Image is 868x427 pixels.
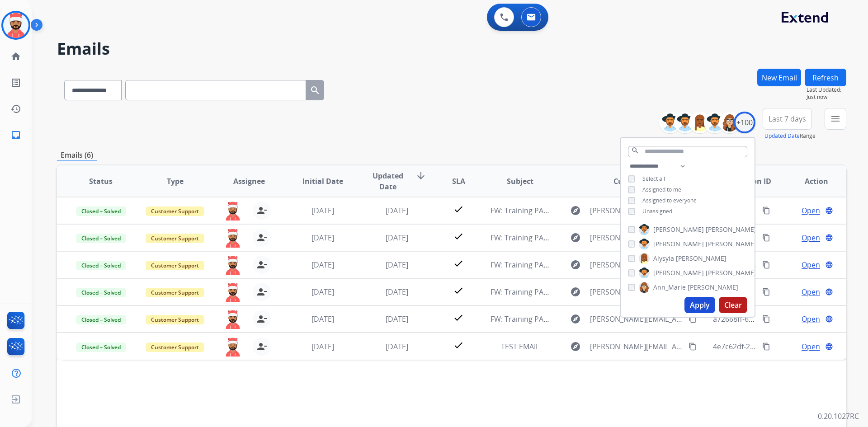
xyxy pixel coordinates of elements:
[453,204,464,215] mat-icon: check
[631,146,639,155] mat-icon: search
[719,297,747,313] button: Clear
[57,150,97,161] p: Emails (6)
[590,205,683,216] span: [PERSON_NAME][EMAIL_ADDRESS][DOMAIN_NAME]
[688,283,738,292] span: [PERSON_NAME]
[224,310,242,329] img: agent-avatar
[415,170,426,181] mat-icon: arrow_downward
[453,285,464,296] mat-icon: check
[762,315,770,323] mat-icon: content_copy
[167,176,184,187] span: Type
[825,234,833,242] mat-icon: language
[802,314,820,324] span: Open
[805,69,846,86] button: Refresh
[491,287,662,297] span: FW: Training PA5: Do Not Assign ([PERSON_NAME])
[825,288,833,296] mat-icon: language
[453,231,464,242] mat-icon: check
[76,234,126,243] span: Closed – Solved
[302,176,343,187] span: Initial Date
[146,261,204,270] span: Customer Support
[256,205,267,216] mat-icon: person_remove
[570,341,581,352] mat-icon: explore
[676,254,726,263] span: [PERSON_NAME]
[762,234,770,242] mat-icon: content_copy
[256,286,267,297] mat-icon: person_remove
[146,234,204,243] span: Customer Support
[590,286,683,297] span: [PERSON_NAME][EMAIL_ADDRESS][DOMAIN_NAME]
[802,205,820,216] span: Open
[653,239,704,249] span: [PERSON_NAME]
[757,69,801,86] button: New Email
[491,260,664,270] span: FW: Training PA4: Do Not Assign (([PERSON_NAME])
[570,205,581,216] mat-icon: explore
[642,175,665,183] span: Select all
[452,176,465,187] span: SLA
[713,342,847,352] span: 4e7c62df-2384-42f8-a4e6-e9e12c7c6c41
[689,343,697,351] mat-icon: content_copy
[762,288,770,296] mat-icon: content_copy
[491,206,662,216] span: FW: Training PA2: Do Not Assign ([PERSON_NAME])
[76,343,126,352] span: Closed – Solved
[386,314,408,324] span: [DATE]
[825,206,833,215] mat-icon: language
[386,206,408,216] span: [DATE]
[706,268,756,277] span: [PERSON_NAME]
[763,108,812,130] button: Last 7 days
[10,130,21,141] mat-icon: inbox
[386,260,408,270] span: [DATE]
[146,206,204,216] span: Customer Support
[507,176,533,187] span: Subject
[224,338,242,357] img: agent-avatar
[684,297,715,313] button: Apply
[653,225,704,234] span: [PERSON_NAME]
[453,312,464,323] mat-icon: check
[825,261,833,269] mat-icon: language
[762,206,770,215] mat-icon: content_copy
[830,113,841,124] mat-icon: menu
[642,207,672,215] span: Unassigned
[224,256,242,275] img: agent-avatar
[762,261,770,269] mat-icon: content_copy
[89,176,113,187] span: Status
[807,86,846,94] span: Last Updated:
[57,40,846,58] h2: Emails
[311,260,334,270] span: [DATE]
[613,176,649,187] span: Customer
[653,283,686,292] span: Ann_Marie
[802,259,820,270] span: Open
[76,288,126,297] span: Closed – Solved
[491,233,662,243] span: FW: Training PA3: Do Not Assign ([PERSON_NAME])
[256,232,267,243] mat-icon: person_remove
[311,287,334,297] span: [DATE]
[713,314,848,324] span: a72668ff-63ca-44f5-80de-d2c91d56dc36
[386,342,408,352] span: [DATE]
[386,233,408,243] span: [DATE]
[802,232,820,243] span: Open
[570,314,581,324] mat-icon: explore
[146,343,204,352] span: Customer Support
[706,239,756,249] span: [PERSON_NAME]
[10,103,21,114] mat-icon: history
[311,233,334,243] span: [DATE]
[825,343,833,351] mat-icon: language
[762,343,770,351] mat-icon: content_copy
[256,341,267,352] mat-icon: person_remove
[590,259,683,270] span: [PERSON_NAME][EMAIL_ADDRESS][DOMAIN_NAME]
[590,314,683,324] span: [PERSON_NAME][EMAIL_ADDRESS][DOMAIN_NAME]
[10,77,21,88] mat-icon: list_alt
[642,186,681,193] span: Assigned to me
[491,314,662,324] span: FW: Training PA1: Do Not Assign ([PERSON_NAME])
[386,287,408,297] span: [DATE]
[146,288,204,297] span: Customer Support
[76,206,126,216] span: Closed – Solved
[653,254,674,263] span: Alysyia
[453,258,464,269] mat-icon: check
[224,283,242,302] img: agent-avatar
[818,411,859,422] p: 0.20.1027RC
[689,315,697,323] mat-icon: content_copy
[311,314,334,324] span: [DATE]
[368,170,409,192] span: Updated Date
[802,286,820,297] span: Open
[224,202,242,221] img: agent-avatar
[802,341,820,352] span: Open
[706,225,756,234] span: [PERSON_NAME]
